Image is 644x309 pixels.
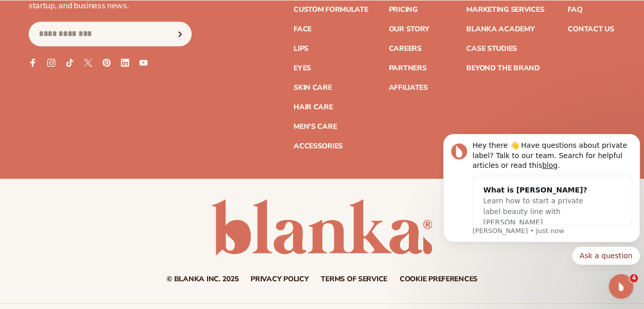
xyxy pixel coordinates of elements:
[400,276,477,283] a: Cookie preferences
[251,276,308,283] a: Privacy policy
[388,65,426,72] a: Partners
[294,6,368,13] a: Custom formulate
[568,26,614,33] a: Contact Us
[439,125,644,271] iframe: Intercom notifications message
[388,84,427,91] a: Affiliates
[466,26,534,33] a: Blanka Academy
[609,274,633,299] iframe: Intercom live chat
[321,276,387,283] a: Terms of service
[294,104,333,111] a: Hair Care
[388,6,417,13] a: Pricing
[167,274,238,284] small: © Blanka Inc. 2025
[294,45,308,52] a: Lips
[294,26,311,33] a: Face
[294,143,343,150] a: Accessories
[388,26,429,33] a: Our Story
[294,65,311,72] a: Eyes
[388,45,421,52] a: Careers
[630,274,638,282] span: 4
[294,84,331,91] a: Skin Care
[568,6,582,13] a: FAQ
[169,22,191,46] button: Subscribe
[294,123,337,130] a: Men's Care
[466,65,540,72] a: Beyond the brand
[466,6,544,13] a: Marketing services
[466,45,517,52] a: Case Studies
